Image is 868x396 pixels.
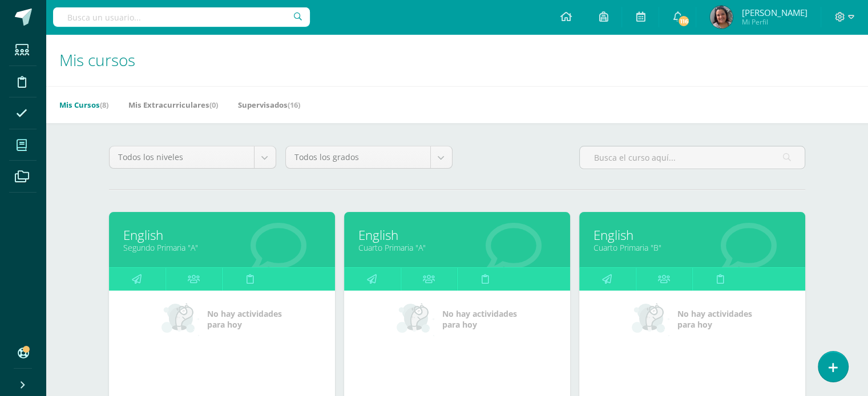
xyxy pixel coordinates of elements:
[123,242,321,253] a: Segundo Primaria "A"
[358,242,556,253] a: Cuarto Primaria "A"
[207,308,282,330] span: No hay actividades para hoy
[100,100,108,110] span: (8)
[677,15,690,27] span: 116
[59,49,135,71] span: Mis cursos
[397,302,434,336] img: no_activities_small.png
[118,146,245,168] span: Todos los niveles
[162,302,199,336] img: no_activities_small.png
[209,100,218,110] span: (0)
[288,100,300,110] span: (16)
[677,308,752,330] span: No hay actividades para hoy
[294,146,422,168] span: Todos los grados
[128,96,218,114] a: Mis Extracurriculares(0)
[286,146,452,168] a: Todos los grados
[741,17,807,27] span: Mi Perfil
[632,302,669,336] img: no_activities_small.png
[53,7,310,27] input: Busca un usuario...
[59,96,108,114] a: Mis Cursos(8)
[580,146,805,169] input: Busca el curso aquí...
[358,226,556,244] a: English
[594,242,791,253] a: Cuarto Primaria "B"
[710,6,733,28] img: 066e979071ea18f9c4515e0abac91b39.png
[741,7,807,18] span: [PERSON_NAME]
[123,226,321,244] a: English
[594,226,791,244] a: English
[238,96,300,114] a: Supervisados(16)
[442,308,517,330] span: No hay actividades para hoy
[110,146,276,168] a: Todos los niveles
